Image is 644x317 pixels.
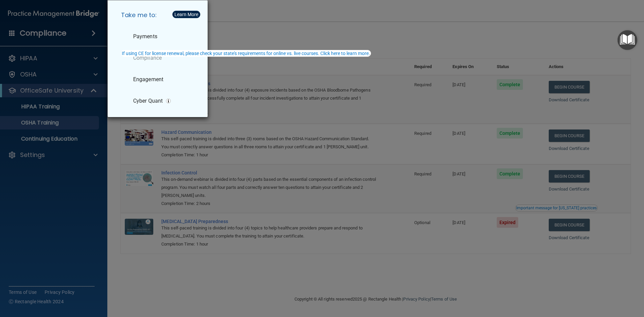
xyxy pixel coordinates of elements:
a: Compliance [116,49,202,67]
div: Learn More [174,12,198,17]
button: If using CE for license renewal, please check your state's requirements for online vs. live cours... [121,50,371,57]
p: Engagement [133,76,163,83]
div: If using CE for license renewal, please check your state's requirements for online vs. live cours... [122,51,370,56]
button: Learn More [172,11,200,18]
iframe: Drift Widget Chat Controller [528,269,636,296]
a: Payments [116,27,202,46]
p: Payments [133,33,157,40]
h5: Take me to: [116,6,202,24]
p: Cyber Quant [133,98,163,104]
a: Cyber Quant [116,92,202,110]
button: Open Resource Center [618,30,637,50]
a: Engagement [116,70,202,89]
